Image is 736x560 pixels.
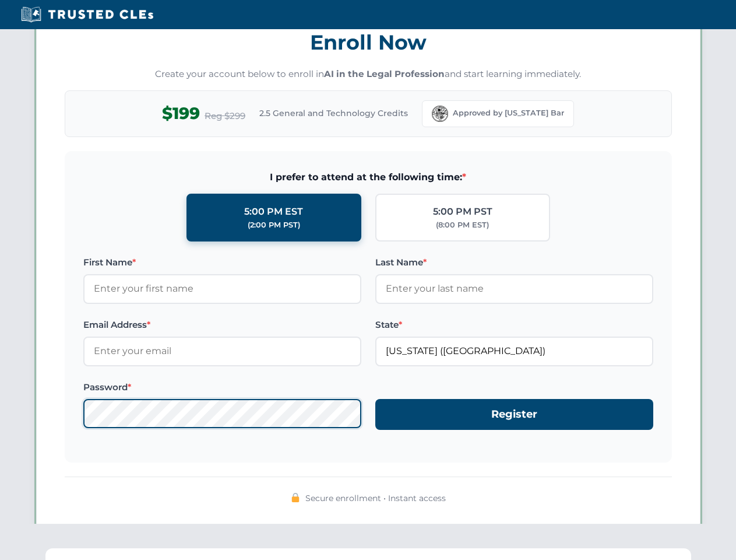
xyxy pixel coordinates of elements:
[375,399,653,430] button: Register
[83,256,361,269] label: First Name
[375,318,653,332] label: State
[83,380,361,394] label: Password
[453,107,564,119] span: Approved by [US_STATE] Bar
[83,274,361,303] input: Enter your first name
[305,492,446,505] span: Secure enrollment • Instant access
[65,24,672,61] h3: Enroll Now
[65,68,672,81] p: Create your account below to enroll in and start learning immediately.
[83,337,361,366] input: Enter your email
[436,219,489,231] div: (8:00 PM EST)
[17,6,157,23] img: Trusted CLEs
[375,337,653,366] input: Florida (FL)
[291,493,300,502] img: 🔒
[83,170,653,185] span: I prefer to attend at the following time:
[375,274,653,303] input: Enter your last name
[162,100,200,127] span: $199
[259,107,408,120] span: 2.5 General and Technology Credits
[248,219,300,231] div: (2:00 PM PST)
[433,204,492,219] div: 5:00 PM PST
[324,68,445,79] strong: AI in the Legal Profession
[83,318,361,332] label: Email Address
[432,106,448,122] img: Florida Bar
[244,204,303,219] div: 5:00 PM EST
[205,109,245,123] span: Reg $299
[375,256,653,269] label: Last Name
